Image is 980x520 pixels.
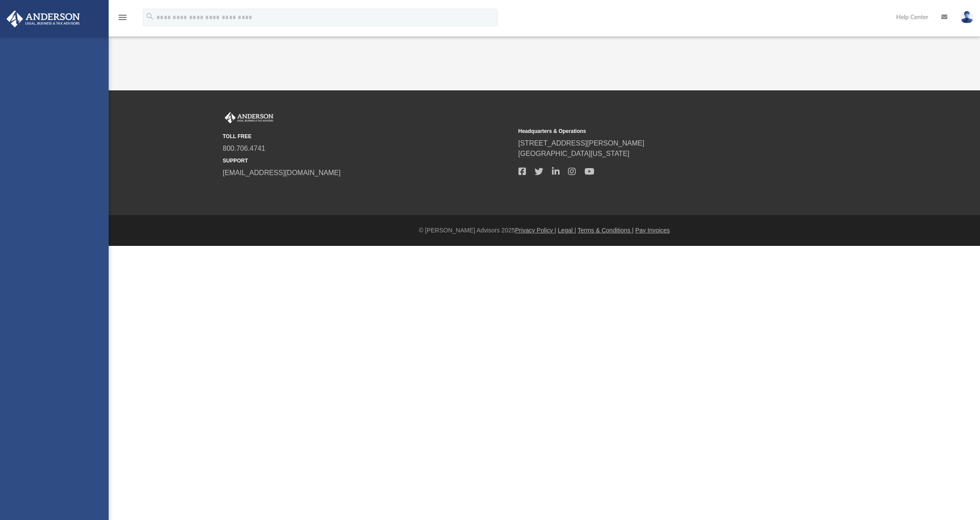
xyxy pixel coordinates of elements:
[960,11,973,23] img: User Pic
[223,132,512,140] small: TOLL FREE
[109,226,980,235] div: © [PERSON_NAME] Advisors 2025
[558,227,576,234] a: Legal |
[223,169,341,176] a: [EMAIL_ADDRESS][DOMAIN_NAME]
[117,17,128,23] a: menu
[635,227,670,234] a: Pay Invoices
[518,127,808,135] small: Headquarters & Operations
[223,112,275,123] img: Anderson Advisors Platinum Portal
[117,12,128,23] i: menu
[515,227,556,234] a: Privacy Policy |
[223,145,266,152] a: 800.706.4741
[518,139,644,147] a: [STREET_ADDRESS][PERSON_NAME]
[145,12,155,21] i: search
[518,150,630,157] a: [GEOGRAPHIC_DATA][US_STATE]
[578,227,634,234] a: Terms & Conditions |
[4,10,83,27] img: Anderson Advisors Platinum Portal
[223,157,512,165] small: SUPPORT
